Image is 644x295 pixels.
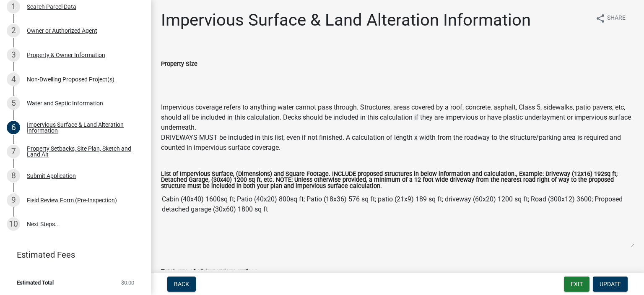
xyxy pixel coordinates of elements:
div: 4 [7,73,20,86]
div: Impervious Surface & Land Alteration Information [27,122,138,133]
a: Estimated Fees [7,246,138,263]
div: 3 [7,48,20,62]
div: DRIVEWAYS MUST be included in this list, even if not finished. A calculation of length x width fr... [161,133,634,153]
span: Back [174,281,189,287]
div: 2 [7,24,20,37]
button: Back [167,277,196,292]
button: Exit [564,277,589,292]
textarea: Cabin (40x40) 1600sq ft; Patio (40x20) 800sq ft; Patio (18x36) 576 sq ft; patio (21x9) 189 sq ft;... [161,191,634,248]
div: 7 [7,145,20,158]
span: Estimated Total [17,280,54,285]
i: share [595,13,605,23]
div: Field Review Form (Pre-Inspection) [27,197,117,203]
div: Non-Dwelling Proposed Project(s) [27,76,114,82]
h1: Impervious Surface & Land Alteration Information [161,10,531,30]
label: Total sum of all impervious surface: [161,269,259,275]
div: 10 [7,217,20,231]
label: List of Impervious Surface, (Dimensions) and Square Footage. INCLUDE proposed structures in below... [161,171,634,189]
span: $0.00 [121,280,134,285]
div: Impervious coverage refers to anything water cannot pass through. Structures, areas covered by a ... [161,102,634,133]
div: 6 [7,121,20,134]
div: Submit Application [27,173,76,179]
div: Owner or Authorized Agent [27,28,97,34]
div: 5 [7,97,20,110]
span: Update [600,281,621,287]
span: Share [607,13,626,23]
div: Property Setbacks, Site Plan, Sketch and Land Alt [27,146,138,157]
button: Update [593,277,628,292]
div: 8 [7,169,20,183]
button: shareShare [589,10,632,26]
div: 9 [7,193,20,207]
label: Property Size [161,61,197,67]
div: Property & Owner Information [27,52,105,58]
div: Water and Septic Information [27,100,103,106]
div: Search Parcel Data [27,4,76,10]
